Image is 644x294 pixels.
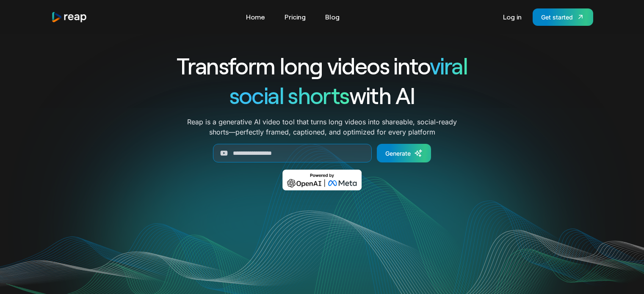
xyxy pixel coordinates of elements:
[229,81,349,109] span: social shorts
[242,10,269,24] a: Home
[499,10,526,24] a: Log in
[321,10,344,24] a: Blog
[377,144,431,162] a: Generate
[541,13,573,22] div: Get started
[146,51,498,80] h1: Transform long videos into
[385,149,411,158] div: Generate
[430,52,467,79] span: viral
[146,80,498,110] h1: with AI
[51,11,88,23] img: reap logo
[280,10,310,24] a: Pricing
[282,170,362,190] img: Powered by OpenAI & Meta
[533,8,593,26] a: Get started
[51,11,88,23] a: home
[146,144,498,162] form: Generate Form
[187,117,457,137] p: Reap is a generative AI video tool that turns long videos into shareable, social-ready shorts—per...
